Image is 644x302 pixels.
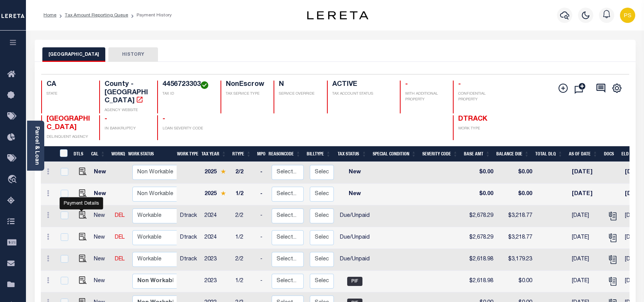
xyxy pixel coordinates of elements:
[71,146,88,162] th: DTLS
[464,205,496,227] td: $2,678.29
[496,227,535,249] td: $3,218.77
[232,227,257,249] td: 1/2
[419,146,461,162] th: Severity Code: activate to sort column ascending
[601,146,619,162] th: Docs
[464,162,496,184] td: $0.00
[232,205,257,227] td: 2/2
[569,184,604,205] td: [DATE]
[108,47,158,62] button: HISTORY
[232,162,257,184] td: 2/2
[232,184,257,205] td: 1/2
[458,126,502,132] p: WORK TYPE
[47,116,90,131] span: [GEOGRAPHIC_DATA]
[174,146,198,162] th: Work Type
[55,146,71,162] th: &nbsp;
[201,184,232,205] td: 2025
[7,175,19,185] i: travel_explore
[201,162,232,184] td: 2025
[226,91,265,97] p: TAX SERVICE TYPE
[91,271,112,292] td: New
[163,116,165,123] span: -
[163,91,211,97] p: TAX ID
[47,134,90,140] p: DELINQUENT AGENCY
[105,116,107,123] span: -
[304,146,334,162] th: BillType: activate to sort column ascending
[105,126,148,132] p: IN BANKRUPTCY
[221,169,226,174] img: Star.svg
[266,146,304,162] th: ReasonCode: activate to sort column ascending
[42,47,105,62] button: [GEOGRAPHIC_DATA]
[232,249,257,271] td: 2/2
[177,227,201,249] td: Dtrack
[41,146,55,162] th: &nbsp;&nbsp;&nbsp;&nbsp;&nbsp;&nbsp;&nbsp;&nbsp;&nbsp;&nbsp;
[464,227,496,249] td: $2,678.29
[34,126,39,165] a: Parcel & Loan
[115,213,125,218] a: DEL
[496,205,535,227] td: $3,218.77
[201,227,232,249] td: 2024
[461,146,493,162] th: Base Amt: activate to sort column ascending
[177,249,201,271] td: Dtrack
[257,249,269,271] td: -
[88,146,108,162] th: CAL: activate to sort column ascending
[307,11,368,19] img: logo-dark.svg
[496,249,535,271] td: $3,179.23
[105,81,148,105] h4: County - [GEOGRAPHIC_DATA]
[257,205,269,227] td: -
[279,91,318,97] p: SERVICE OVERRIDE
[566,146,601,162] th: As of Date: activate to sort column ascending
[493,146,532,162] th: Balance Due: activate to sort column ascending
[464,249,496,271] td: $2,618.98
[43,13,56,18] a: Home
[201,205,232,227] td: 2024
[458,81,461,88] span: -
[257,271,269,292] td: -
[65,13,128,18] a: Tax Amount Reporting Queue
[458,91,502,103] p: CONFIDENTIAL PROPERTY
[569,249,604,271] td: [DATE]
[198,146,229,162] th: Tax Year: activate to sort column ascending
[405,81,408,88] span: -
[257,184,269,205] td: -
[60,197,103,210] div: Payment Details
[201,271,232,292] td: 2023
[458,116,487,123] span: DTRACK
[163,81,211,89] h4: 4456723303
[47,91,90,97] p: STATE
[569,271,604,292] td: [DATE]
[91,227,112,249] td: New
[337,249,373,271] td: Due/Unpaid
[464,271,496,292] td: $2,618.98
[347,277,362,286] span: PIF
[201,249,232,271] td: 2023
[257,227,269,249] td: -
[115,235,125,240] a: DEL
[620,8,635,23] img: svg+xml;base64,PHN2ZyB4bWxucz0iaHR0cDovL3d3dy53My5vcmcvMjAwMC9zdmciIHBvaW50ZXItZXZlbnRzPSJub25lIi...
[337,227,373,249] td: Due/Unpaid
[91,184,112,205] td: New
[108,146,125,162] th: WorkQ
[279,81,318,89] h4: N
[254,146,266,162] th: MPO
[569,205,604,227] td: [DATE]
[226,81,265,89] h4: NonEscrow
[496,162,535,184] td: $0.00
[232,271,257,292] td: 1/2
[332,81,391,89] h4: ACTIVE
[569,227,604,249] td: [DATE]
[334,146,370,162] th: Tax Status: activate to sort column ascending
[229,146,254,162] th: RType: activate to sort column ascending
[115,257,125,262] a: DEL
[337,162,373,184] td: New
[221,191,226,196] img: Star.svg
[177,205,201,227] td: Dtrack
[532,146,566,162] th: Total DLQ: activate to sort column ascending
[370,146,419,162] th: Special Condition: activate to sort column ascending
[337,205,373,227] td: Due/Unpaid
[496,271,535,292] td: $0.00
[105,108,148,113] p: AGENCY WEBSITE
[91,205,112,227] td: New
[163,126,211,132] p: LOAN SEVERITY CODE
[332,91,391,97] p: TAX ACCOUNT STATUS
[91,162,112,184] td: New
